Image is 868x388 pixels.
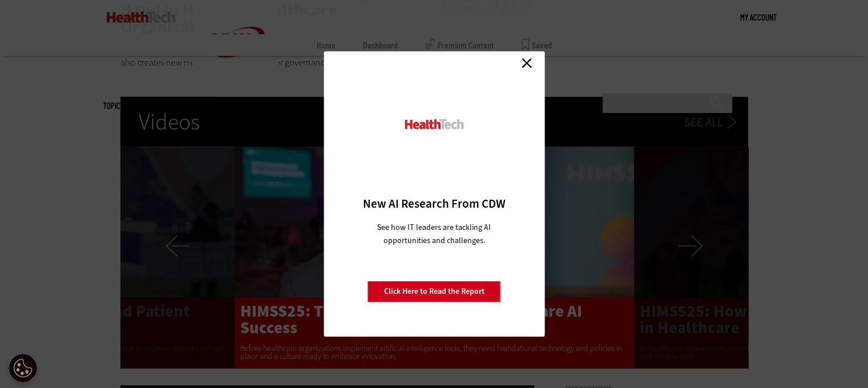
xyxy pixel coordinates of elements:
a: Close [518,54,535,71]
img: HealthTech_0_0.png [403,118,465,130]
p: See how IT leaders are tackling AI opportunities and challenges. [364,221,504,247]
button: Open Preferences [9,354,37,382]
h3: New AI Research From CDW [344,196,524,212]
a: Click Here to Read the Report [368,281,501,302]
div: Cookie Settings [9,354,37,382]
